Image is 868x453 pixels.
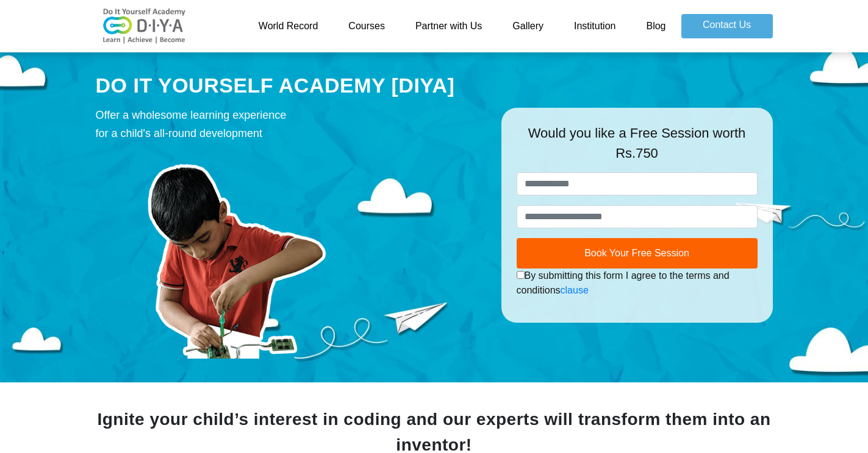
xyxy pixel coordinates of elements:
div: DO IT YOURSELF ACADEMY [DIYA] [96,71,483,100]
img: logo-v2.png [96,8,193,44]
span: Book Your Free Session [584,248,689,258]
a: Courses [333,14,400,38]
div: By submitting this form I agree to the terms and conditions [517,269,758,298]
a: Blog [631,14,681,38]
a: Gallery [497,14,559,38]
a: Partner with Us [400,14,497,38]
div: Would you like a Free Session worth Rs.750 [517,123,758,172]
a: clause [561,285,589,295]
a: Institution [559,14,631,38]
button: Book Your Free Session [517,238,758,269]
a: World Record [243,14,334,38]
div: Offer a wholesome learning experience for a child's all-round development [96,106,483,142]
img: course-prod.png [96,149,376,359]
a: Contact Us [681,14,773,38]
